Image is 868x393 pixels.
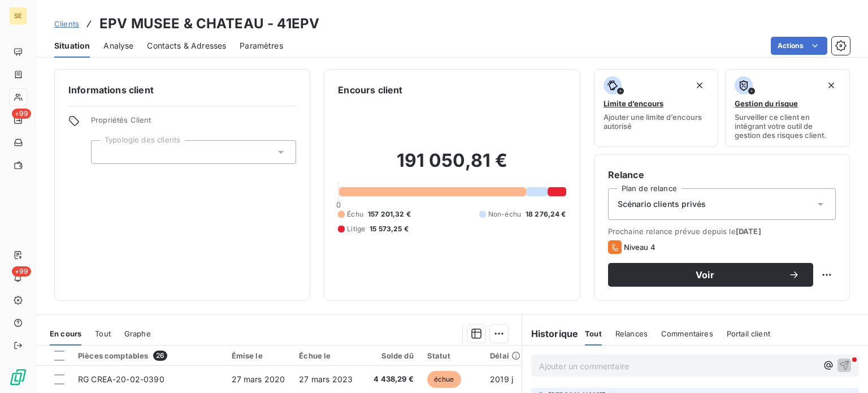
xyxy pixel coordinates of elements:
h6: Relance [608,168,836,182]
button: Actions [771,37,827,55]
span: Limite d’encours [604,99,663,108]
span: Prochaine relance prévue depuis le [608,227,836,236]
span: 27 mars 2020 [232,374,285,384]
div: Délai [490,351,520,360]
span: Commentaires [661,329,713,338]
span: Paramètres [240,40,283,51]
span: [DATE] [736,227,761,236]
span: Clients [54,19,79,28]
button: Limite d’encoursAjouter une limite d’encours autorisé [594,69,719,147]
span: +99 [12,109,31,119]
span: Gestion du risque [735,99,798,108]
img: Logo LeanPay [9,368,27,386]
span: Graphe [124,329,151,338]
span: 2019 j [490,374,513,384]
div: Pièces comptables [78,351,218,361]
input: Ajouter une valeur [101,147,110,157]
div: Solde dû [367,351,414,360]
div: Statut [427,351,476,360]
span: 157 201,32 € [368,209,411,219]
span: Surveiller ce client en intégrant votre outil de gestion des risques client. [735,113,840,140]
span: 0 [336,200,341,209]
div: Échue le [299,351,353,360]
span: 27 mars 2023 [299,374,353,384]
span: Situation [54,40,90,51]
span: 4 438,29 € [367,374,414,385]
span: Contacts & Adresses [147,40,226,51]
h2: 191 050,81 € [338,149,566,183]
h3: EPV MUSEE & CHATEAU - 41EPV [99,14,319,34]
span: Propriétés Client [91,115,296,131]
span: Scénario clients privés [618,198,706,210]
span: Portail client [727,329,770,338]
a: Clients [54,18,79,29]
span: Tout [95,329,111,338]
span: 18 276,24 € [526,209,566,219]
span: Litige [347,224,365,234]
span: Niveau 4 [624,243,656,252]
span: Analyse [103,40,133,51]
span: Tout [585,329,602,338]
span: Ajouter une limite d’encours autorisé [604,113,709,131]
span: Non-échu [488,209,521,219]
h6: Informations client [68,83,296,97]
span: Voir [622,270,788,279]
span: RG CREA-20-02-0390 [78,374,164,384]
iframe: Intercom live chat [830,355,857,382]
button: Voir [608,263,813,287]
span: Échu [347,209,363,219]
div: SE [9,7,27,25]
h6: Encours client [338,83,402,97]
div: Émise le [232,351,286,360]
h6: Historique [522,327,579,340]
span: échue [427,371,461,388]
span: 15 573,25 € [370,224,409,234]
button: Gestion du risqueSurveiller ce client en intégrant votre outil de gestion des risques client. [725,69,850,147]
span: Relances [615,329,648,338]
span: En cours [50,329,81,338]
span: +99 [12,266,31,277]
span: 26 [153,351,167,361]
